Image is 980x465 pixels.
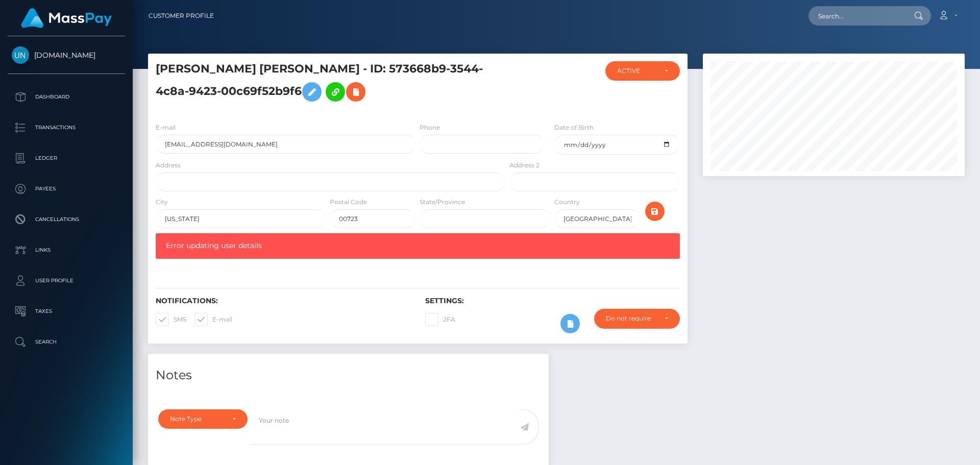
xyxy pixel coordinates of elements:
[8,329,125,355] a: Search
[21,8,112,28] img: MassPay Logo
[166,241,262,250] span: Error updating user details
[420,198,465,207] label: State/Province
[8,84,125,110] a: Dashboard
[8,237,125,263] a: Links
[156,198,168,207] label: City
[605,61,680,81] button: ACTIVE
[156,161,181,170] label: Address
[156,297,410,305] h6: Notifications:
[12,212,121,227] p: Cancellations
[808,6,904,26] input: Search...
[554,198,580,207] label: Country
[8,268,125,293] a: User Profile
[12,181,121,197] p: Payees
[8,176,125,202] a: Payees
[8,51,125,60] span: [DOMAIN_NAME]
[12,273,121,288] p: User Profile
[194,313,232,326] label: E-mail
[170,415,224,423] div: Note Type
[606,314,656,323] div: Do not require
[12,89,121,105] p: Dashboard
[425,297,679,305] h6: Settings:
[156,123,176,132] label: E-mail
[156,366,541,384] h4: Notes
[554,123,594,132] label: Date of Birth
[156,61,500,107] h5: [PERSON_NAME] [PERSON_NAME] - ID: 573668b9-3544-4c8a-9423-00c69f52b9f6
[509,161,540,170] label: Address 2
[12,151,121,166] p: Ledger
[12,242,121,258] p: Links
[594,309,680,328] button: Do not require
[425,313,455,326] label: 2FA
[420,123,440,132] label: Phone
[156,313,186,326] label: SMS
[8,145,125,171] a: Ledger
[617,67,656,75] div: ACTIVE
[12,304,121,319] p: Taxes
[149,5,214,27] a: Customer Profile
[8,207,125,232] a: Cancellations
[12,46,29,64] img: Unlockt.me
[12,120,121,135] p: Transactions
[8,115,125,140] a: Transactions
[330,198,367,207] label: Postal Code
[8,299,125,324] a: Taxes
[12,334,121,350] p: Search
[158,409,248,429] button: Note Type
